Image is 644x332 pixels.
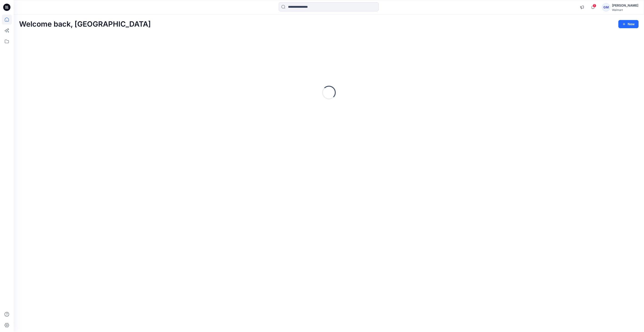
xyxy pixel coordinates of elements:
button: New [618,20,639,28]
div: Walmart [612,8,638,12]
h2: Welcome back, [GEOGRAPHIC_DATA] [19,20,151,28]
div: GM [602,3,610,11]
div: [PERSON_NAME] [612,3,638,8]
span: 1 [593,4,596,8]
